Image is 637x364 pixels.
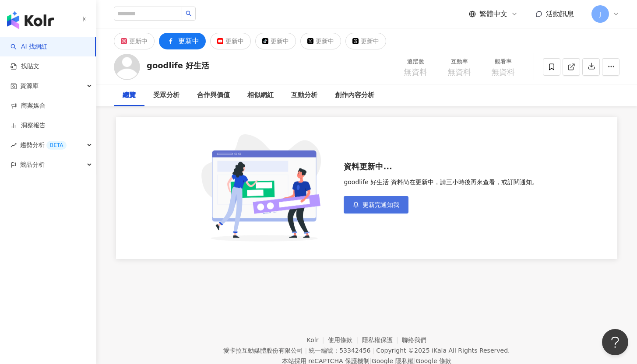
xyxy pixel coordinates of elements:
span: search [186,10,192,17]
span: 活動訊息 [546,10,574,18]
div: 相似網紅 [247,90,274,101]
span: | [372,347,374,354]
span: 無資料 [447,68,471,77]
span: rise [11,142,17,148]
div: 更新中 [178,35,199,47]
div: 資料更新中... [344,162,538,171]
a: 隱私權保護 [362,336,402,343]
div: goodlife 好生活 [147,60,209,71]
button: 更新完通知我 [344,196,408,213]
div: 更新中 [129,35,148,47]
div: 統一編號：53342456 [309,347,370,354]
button: 更新中 [345,33,386,49]
a: 找貼文 [11,62,39,71]
button: 更新中 [300,33,341,49]
button: 更新中 [114,33,155,49]
div: 互動率 [443,57,476,66]
div: 追蹤數 [399,57,432,66]
span: | [305,347,307,354]
div: 更新中 [271,35,289,47]
div: 受眾分析 [153,90,179,101]
a: 洞察報告 [11,121,46,130]
img: subscribe cta [195,134,333,241]
div: goodlife 好生活 資料尚在更新中，請三小時後再來查看，或訂閱通知。 [344,178,538,185]
button: 更新中 [255,33,296,49]
a: searchAI 找網紅 [11,42,47,51]
span: J [599,9,601,19]
div: 愛卡拉互動媒體股份有限公司 [223,347,303,354]
a: 聯絡我們 [402,336,426,343]
div: 創作內容分析 [335,90,374,101]
div: BETA [46,141,67,150]
div: 更新中 [361,35,379,47]
div: 更新中 [225,35,244,47]
a: Kolr [307,336,328,343]
span: 趨勢分析 [20,135,67,155]
div: 更新中 [316,35,334,47]
span: 繁體中文 [479,9,507,19]
div: 觀看率 [486,57,520,66]
span: 競品分析 [20,155,45,175]
button: 更新中 [159,33,206,49]
span: 無資料 [491,68,515,77]
div: 合作與價值 [197,90,230,101]
img: KOL Avatar [114,54,140,80]
iframe: Help Scout Beacon - Open [602,329,628,355]
a: iKala [432,347,447,354]
span: 資源庫 [20,76,39,96]
a: 使用條款 [328,336,362,343]
div: 總覽 [123,90,136,101]
div: Copyright © 2025 All Rights Reserved. [376,347,510,354]
a: 商案媒合 [11,101,46,110]
span: 更新完通知我 [362,201,399,208]
div: 互動分析 [291,90,317,101]
button: 更新中 [210,33,251,49]
span: 無資料 [404,68,427,77]
img: logo [7,11,54,29]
